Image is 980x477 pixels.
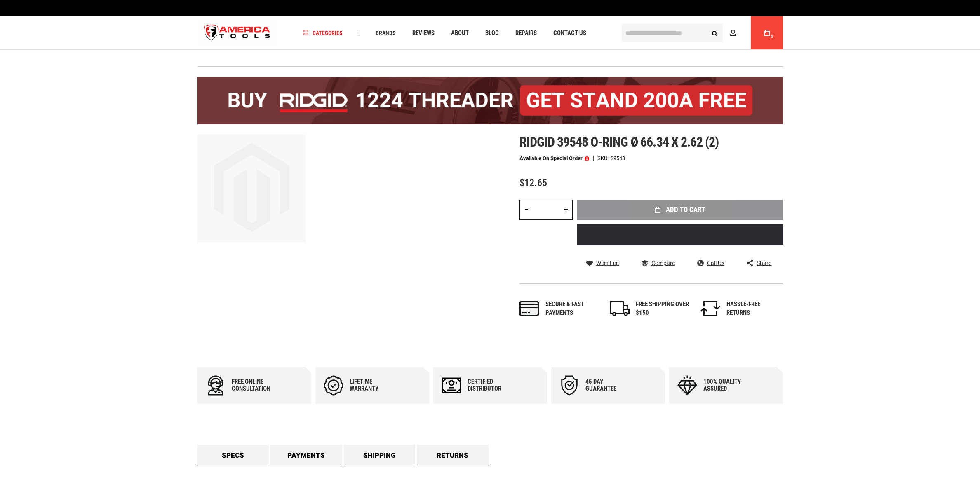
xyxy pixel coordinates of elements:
div: Secure & fast payments [545,300,599,318]
span: Share [757,260,771,266]
a: Returns [417,445,489,465]
div: Certified Distributor [468,378,517,392]
a: Compare [642,259,675,267]
a: Repairs [512,28,541,39]
strong: SKU [597,156,611,161]
img: shipping [610,301,630,316]
span: Reviews [412,30,435,36]
span: About [451,30,469,36]
div: FREE SHIPPING OVER $150 [636,300,689,318]
span: Contact Us [553,30,586,36]
a: Categories [299,28,346,39]
div: 100% quality assured [703,378,753,392]
a: store logo [197,18,277,49]
a: About [447,28,472,39]
a: Brands [372,28,400,39]
button: Search [707,25,723,41]
a: Blog [482,28,503,39]
img: BOGO: Buy the RIDGID® 1224 Threader (26092), get the 92467 200A Stand FREE! [197,77,783,124]
div: 45 day Guarantee [585,378,635,392]
a: 0 [759,16,775,49]
div: 39548 [611,156,625,161]
span: Ridgid 39548 o-ring Ø 66.34 x 2.62 (2) [519,134,719,150]
span: Blog [485,30,499,36]
div: Lifetime warranty [350,378,399,392]
span: Call Us [707,260,724,266]
a: Call Us [697,259,724,267]
a: Payments [270,445,342,465]
img: America Tools [197,18,277,49]
span: Brands [376,30,396,36]
a: Wish List [586,259,619,267]
span: Categories [303,30,343,36]
a: Specs [197,445,269,465]
span: 0 [771,34,773,39]
span: Wish List [596,260,619,266]
div: Free online consultation [232,378,281,392]
img: returns [700,301,720,316]
p: Available on Special Order [519,156,589,161]
a: Reviews [409,28,438,39]
a: Contact Us [550,28,590,39]
a: Shipping [344,445,416,465]
div: HASSLE-FREE RETURNS [726,300,780,318]
span: Compare [651,260,675,266]
span: $12.65 [519,177,547,188]
span: Repairs [515,30,537,36]
img: payments [519,301,539,316]
img: main product photo [197,135,306,242]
